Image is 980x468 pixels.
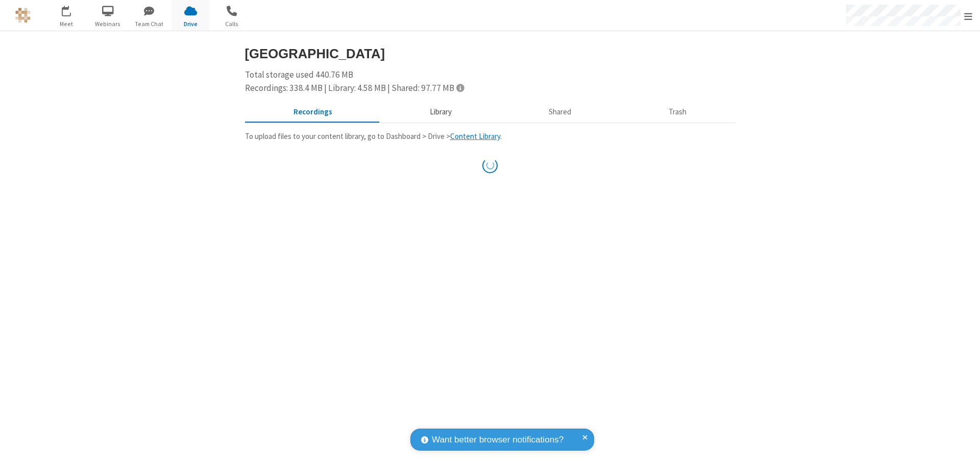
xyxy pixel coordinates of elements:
a: Content Library [450,131,500,141]
img: QA Selenium DO NOT DELETE OR CHANGE [15,8,31,23]
span: Team Chat [130,19,168,29]
span: Webinars [89,19,127,29]
span: Calls [213,19,251,29]
button: Trash [620,103,736,122]
div: Recordings: 338.4 MB | Library: 4.58 MB | Shared: 97.77 MB [245,82,736,95]
div: Total storage used 440.76 MB [245,68,736,95]
p: To upload files to your content library, go to Dashboard > Drive > . [245,131,736,143]
iframe: Chat [954,441,972,461]
button: Shared during meetings [500,103,620,122]
span: Meet [47,19,86,29]
span: Drive [171,19,210,29]
button: Recorded meetings [245,103,381,122]
h3: [GEOGRAPHIC_DATA] [245,46,736,61]
span: Totals displayed include files that have been moved to the trash. [456,83,464,92]
button: Content library [381,103,500,122]
div: 4 [69,6,76,13]
span: Want better browser notifications? [432,433,563,447]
